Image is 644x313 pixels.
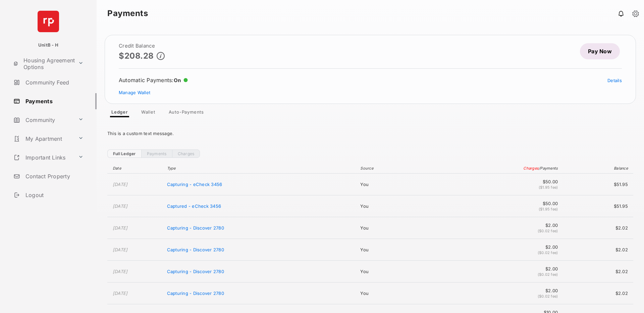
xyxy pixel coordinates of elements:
a: Housing Agreement Options [11,56,75,72]
a: Community Feed [11,74,97,90]
a: Contact Property [11,168,97,184]
a: Community [11,112,75,128]
a: Payments [11,93,97,109]
a: Important Links [11,149,75,166]
strong: Payments [107,9,148,17]
img: svg+xml;base64,PHN2ZyB4bWxucz0iaHR0cDovL3d3dy53My5vcmcvMjAwMC9zdmciIHdpZHRoPSI2NCIgaGVpZ2h0PSI2NC... [38,11,59,32]
p: UnitB - H [38,42,58,49]
a: Logout [11,187,97,203]
a: My Apartment [11,131,75,147]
